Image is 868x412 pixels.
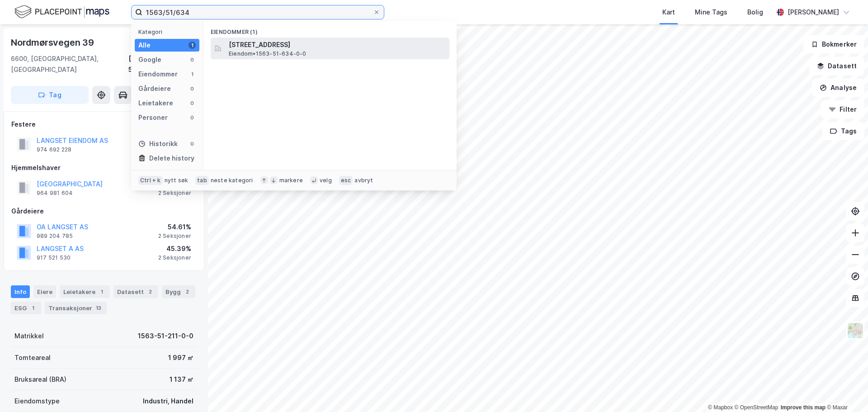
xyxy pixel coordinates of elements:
[158,189,191,197] div: 2 Seksjoner
[45,302,107,314] div: Transaksjoner
[158,254,191,261] div: 2 Seksjoner
[165,177,189,184] div: nytt søk
[138,176,163,185] div: Ctrl + k
[183,287,192,296] div: 2
[146,287,155,296] div: 2
[37,189,73,197] div: 964 981 604
[142,5,373,19] input: Søk på adresse, matrikkel, gårdeiere, leietakere eller personer
[803,35,864,53] button: Bokmerker
[662,7,675,18] div: Kart
[138,69,178,80] div: Eiendommer
[708,404,733,411] a: Mapbox
[138,83,171,94] div: Gårdeiere
[279,177,303,184] div: markere
[11,86,89,104] button: Tag
[37,254,71,261] div: 917 521 530
[138,98,173,109] div: Leietakere
[847,322,864,339] img: Z
[14,331,44,341] div: Matrikkel
[735,404,778,411] a: OpenStreetMap
[229,50,307,57] span: Eiendom • 1563-51-634-0-0
[11,35,96,50] div: Nordmørsvegen 39
[11,119,197,130] div: Festere
[138,112,168,123] div: Personer
[128,53,197,75] div: [GEOGRAPHIC_DATA], 51/211
[33,285,56,298] div: Eiere
[823,369,868,412] div: Kontrollprogram for chat
[189,56,196,63] div: 0
[97,287,106,296] div: 1
[211,177,253,184] div: neste kategori
[162,285,195,298] div: Bygg
[809,57,864,75] button: Datasett
[168,352,193,363] div: 1 997 ㎡
[229,39,446,50] span: [STREET_ADDRESS]
[823,369,868,412] iframe: Chat Widget
[170,374,193,385] div: 1 137 ㎡
[60,285,110,298] div: Leietakere
[11,162,197,173] div: Hjemmelshaver
[14,374,66,385] div: Bruksareal (BRA)
[354,177,373,184] div: avbryt
[158,243,191,254] div: 45.39%
[14,352,51,363] div: Tomteareal
[138,331,193,341] div: 1563-51-211-0-0
[138,138,178,149] div: Historikk
[158,222,191,232] div: 54.61%
[14,396,60,407] div: Eiendomstype
[11,285,30,298] div: Info
[94,303,103,313] div: 13
[189,42,196,49] div: 1
[28,303,38,313] div: 1
[339,176,353,185] div: esc
[747,7,763,18] div: Bolig
[812,79,864,97] button: Analyse
[203,21,457,38] div: Eiendommer (1)
[138,54,161,65] div: Google
[149,153,194,164] div: Delete history
[822,122,864,140] button: Tags
[11,302,41,314] div: ESG
[189,85,196,92] div: 0
[189,71,196,78] div: 1
[143,396,193,407] div: Industri, Handel
[195,176,209,185] div: tab
[113,285,158,298] div: Datasett
[189,114,196,121] div: 0
[781,404,826,411] a: Improve this map
[138,28,199,35] div: Kategori
[788,7,839,18] div: [PERSON_NAME]
[320,177,332,184] div: velg
[821,100,864,118] button: Filter
[11,206,197,217] div: Gårdeiere
[158,232,191,240] div: 2 Seksjoner
[37,232,73,240] div: 989 204 785
[138,40,151,51] div: Alle
[695,7,727,18] div: Mine Tags
[189,99,196,107] div: 0
[37,146,71,153] div: 974 692 228
[11,53,128,75] div: 6600, [GEOGRAPHIC_DATA], [GEOGRAPHIC_DATA]
[189,140,196,147] div: 0
[14,4,109,20] img: logo.f888ab2527a4732fd821a326f86c7f29.svg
